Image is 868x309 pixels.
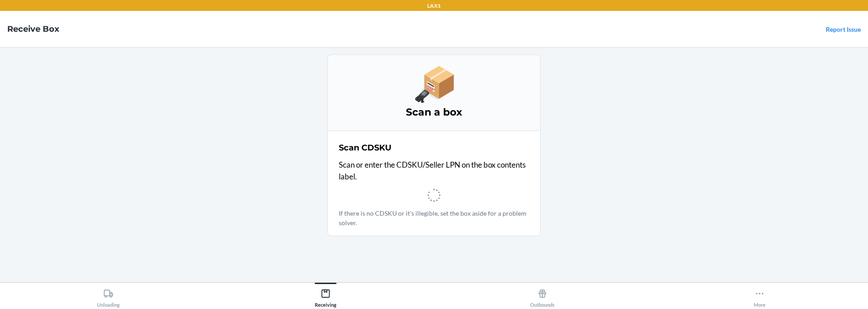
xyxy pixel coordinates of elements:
button: Outbounds [434,283,651,308]
div: Receiving [315,285,336,308]
div: Unloading [97,285,120,308]
p: If there is no CDSKU or it's illegible, set the box aside for a problem solver. [339,208,529,227]
button: Receiving [217,283,434,308]
h3: Scan a box [339,105,529,120]
h4: Receive Box [7,23,59,35]
p: Scan or enter the CDSKU/Seller LPN on the box contents label. [339,159,529,182]
a: Report Issue [826,25,861,33]
h2: Scan CDSKU [339,142,391,154]
div: Outbounds [530,285,555,308]
div: More [754,285,766,308]
p: LAX1 [427,2,441,10]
